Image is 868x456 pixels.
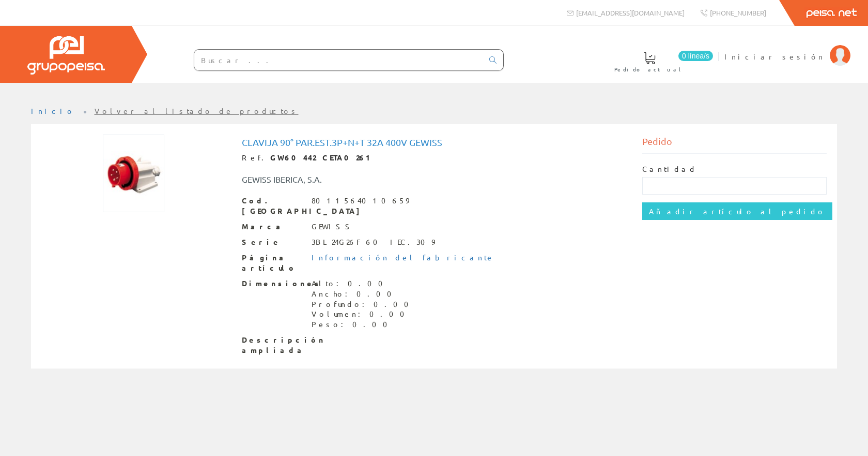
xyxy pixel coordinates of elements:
[724,51,825,62] span: Iniciar sesión
[710,8,766,17] span: [PHONE_NUMBER]
[312,289,415,299] div: Ancho: 0.00
[312,278,415,289] div: Alto: 0.00
[312,319,415,330] div: Peso: 0.00
[312,222,354,232] div: GEWISS
[242,153,627,163] div: Ref.
[642,164,697,174] label: Cantidad
[242,278,304,289] span: Dimensiones
[242,137,627,148] h1: Clavija 90° Par.est.3p+n+t 32a 400v Gewiss
[642,202,832,220] input: Añadir artículo al pedido
[678,51,713,61] span: 0 línea/s
[270,153,375,162] strong: GW60442 CETA0261
[103,135,164,212] img: Foto artículo Clavija 90° Par.est.3p+n+t 32a 400v Gewiss (119.40789473684x150)
[27,36,105,75] img: Grupo Peisa
[312,237,435,247] div: 3BL24G26F 60 IEC.309
[242,222,304,232] span: Marca
[242,196,304,216] span: Cod. [GEOGRAPHIC_DATA]
[312,253,494,262] a: Información del fabricante
[312,196,409,206] div: 8011564010659
[194,50,483,70] input: Buscar ...
[576,8,685,17] span: [EMAIL_ADDRESS][DOMAIN_NAME]
[242,335,304,356] span: Descripción ampliada
[95,106,299,115] a: Volver al listado de productos
[642,135,827,154] div: Pedido
[724,43,850,53] a: Iniciar sesión
[242,237,304,247] span: Serie
[242,253,304,273] span: Página artículo
[312,309,415,319] div: Volumen: 0.00
[234,173,468,185] div: GEWISS IBERICA, S.A.
[312,299,415,310] div: Profundo: 0.00
[614,64,685,75] span: Pedido actual
[31,106,75,115] a: Inicio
